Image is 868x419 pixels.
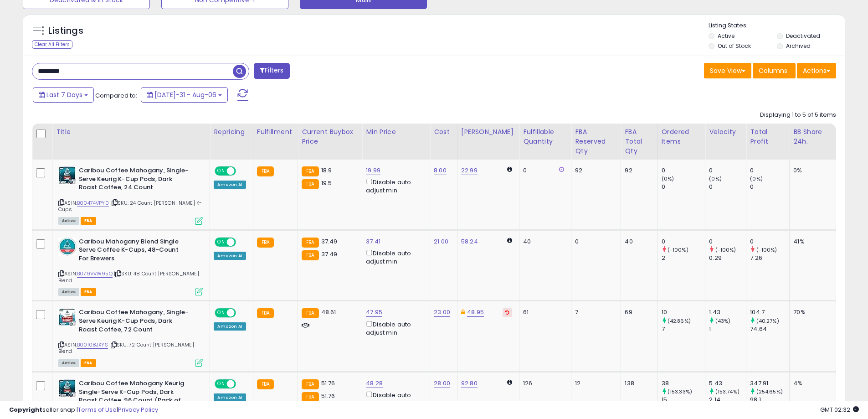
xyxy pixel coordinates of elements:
span: | SKU: 48 Count [PERSON_NAME] Blend [58,270,199,284]
label: Deactivated [786,32,820,40]
a: 47.95 [366,308,382,317]
h5: Listings [48,25,83,37]
a: 48.28 [366,379,383,388]
a: 23.00 [434,308,450,317]
div: 138 [625,379,650,388]
div: 5.43 [709,379,746,388]
a: Terms of Use [78,405,117,414]
div: 0 [750,183,789,191]
b: Caribou Mahogany Blend Single Serve Coffee K-Cups, 48-Count For Brewers [79,238,190,265]
div: Disable auto adjust min [366,390,423,408]
span: 37.49 [321,250,338,259]
img: 51jLck-ugsL._SL40_.jpg [58,308,77,326]
span: [DATE]-31 - Aug-06 [154,90,216,99]
a: B079VVW95Q [77,270,113,278]
div: 10 [662,308,705,316]
span: 51.76 [321,392,335,400]
small: FBA [257,238,274,248]
div: 7 [575,308,614,316]
button: Save View [704,63,751,78]
span: ON [216,238,227,246]
span: | SKU: 72 Count [PERSON_NAME] Blend [58,341,194,355]
div: Amazon AI [214,181,246,189]
div: FBA Reserved Qty [575,127,617,156]
div: 1.43 [709,308,746,316]
img: 51qd1Scz1WL._SL40_.jpg [58,379,77,398]
div: 0 [709,183,746,191]
small: FBA [257,379,274,389]
div: Amazon AI [214,322,246,331]
span: OFF [235,238,249,246]
div: Velocity [709,127,742,137]
span: ON [216,167,227,175]
div: 0 [662,183,705,191]
a: 92.80 [461,379,478,388]
b: Caribou Coffee Mahogany, Single-Serve Keurig K-Cup Pods, Dark Roast Coffee, 72 Count [79,308,190,336]
span: FBA [81,288,96,296]
span: 48.61 [321,308,336,316]
a: Privacy Policy [118,405,158,414]
div: 40 [625,238,650,246]
img: 51CB80q-dAL._SL40_.jpg [58,166,77,185]
span: 18.9 [321,166,332,175]
div: 347.91 [750,379,789,388]
small: (0%) [709,175,722,182]
button: [DATE]-31 - Aug-06 [141,87,228,103]
div: Current Buybox Price [302,127,358,146]
div: Ordered Items [662,127,702,146]
a: 58.24 [461,237,478,246]
span: OFF [235,380,249,388]
img: 41pLz9hcXCL._SL40_.jpg [58,238,77,256]
a: 48.95 [467,308,484,317]
div: 70% [793,308,829,316]
div: Cost [434,127,453,137]
div: 7 [662,325,705,333]
b: Caribou Coffee Mahogany, Single-Serve Keurig K-Cup Pods, Dark Roast Coffee, 24 Count [79,166,190,194]
small: FBA [257,308,274,318]
a: B00I08JXYS [77,341,108,349]
span: FBA [81,359,96,367]
a: 19.99 [366,166,380,175]
label: Out of Stock [718,42,751,50]
a: B00474VPY0 [77,199,109,207]
a: 21.00 [434,237,448,246]
small: FBA [302,166,318,176]
div: 92 [575,166,614,175]
div: 74.64 [750,325,789,333]
div: seller snap | | [9,406,158,414]
span: 2025-08-14 02:32 GMT [820,405,859,414]
span: FBA [81,217,96,225]
span: Columns [759,66,787,75]
small: (42.86%) [668,317,691,325]
div: 0% [793,166,829,175]
label: Archived [786,42,811,50]
div: 0 [523,166,564,175]
div: 0 [750,166,789,175]
div: 0 [575,238,614,246]
div: 0 [750,238,789,246]
span: 51.76 [321,379,335,388]
div: Disable auto adjust min [366,319,423,337]
a: 28.00 [434,379,450,388]
div: Disable auto adjust min [366,248,423,266]
div: Disable auto adjust min [366,177,423,195]
div: 92 [625,166,650,175]
small: FBA [302,238,318,248]
b: Caribou Coffee Mahogany Keurig Single-Serve K-Cup Pods, Dark Roast Coffee, 96 Count (Pack of 4) [79,379,190,415]
button: Last 7 Days [33,87,94,103]
small: (-100%) [756,246,777,253]
div: 12 [575,379,614,388]
div: 61 [523,308,564,316]
div: 69 [625,308,650,316]
span: 37.49 [321,237,338,246]
div: Displaying 1 to 5 of 5 items [760,111,836,119]
div: ASIN: [58,166,203,224]
small: (153.33%) [668,388,692,395]
button: Actions [797,63,836,78]
a: 37.41 [366,237,380,246]
span: All listings currently available for purchase on Amazon [58,217,79,225]
div: 40 [523,238,564,246]
button: Columns [753,63,796,78]
small: FBA [302,308,318,318]
div: Fulfillment [257,127,294,137]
